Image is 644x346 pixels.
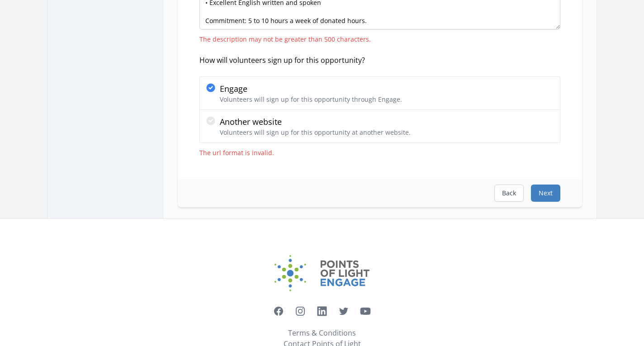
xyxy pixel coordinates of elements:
[220,82,402,95] p: Engage
[220,128,411,137] p: Volunteers will sign up for this opportunity at another website.
[199,55,560,66] div: How will volunteers sign up for this opportunity?
[275,255,369,291] img: Points of Light Engage
[288,327,356,338] a: Terms & Conditions
[199,148,560,157] div: The url format is invalid.
[531,185,560,202] button: Next
[494,185,524,202] button: Back
[220,115,411,128] p: Another website
[220,95,402,104] p: Volunteers will sign up for this opportunity through Engage.
[199,35,560,44] div: The description may not be greater than 500 characters.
